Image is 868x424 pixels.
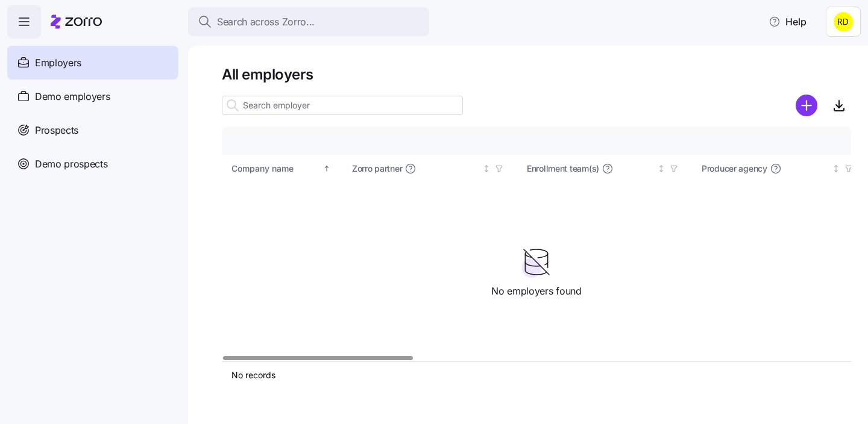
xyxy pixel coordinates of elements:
[231,369,739,381] div: No records
[491,284,581,299] span: No employers found
[657,164,665,173] div: Not sorted
[7,46,178,79] a: Employers
[7,79,178,113] a: Demo employers
[35,123,78,138] span: Prospects
[342,155,517,182] th: Zorro partnerNot sorted
[222,155,342,182] th: Company nameSorted ascending
[769,14,807,29] span: Help
[352,163,402,175] span: Zorro partner
[222,96,463,115] input: Search employer
[7,147,178,181] a: Demo prospects
[692,155,867,182] th: Producer agencyNot sorted
[834,12,853,31] img: 400900e14810b1d0aec03a03c9453833
[832,164,840,173] div: Not sorted
[702,163,767,175] span: Producer agency
[35,89,110,104] span: Demo employers
[482,164,491,173] div: Not sorted
[217,14,315,30] span: Search across Zorro...
[35,55,81,70] span: Employers
[527,163,599,175] span: Enrollment team(s)
[231,162,321,175] div: Company name
[517,155,692,182] th: Enrollment team(s)Not sorted
[322,164,331,173] div: Sorted ascending
[7,113,178,147] a: Prospects
[759,10,816,34] button: Help
[222,65,851,84] h1: All employers
[796,95,817,116] svg: add icon
[35,157,108,172] span: Demo prospects
[188,7,429,36] button: Search across Zorro...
